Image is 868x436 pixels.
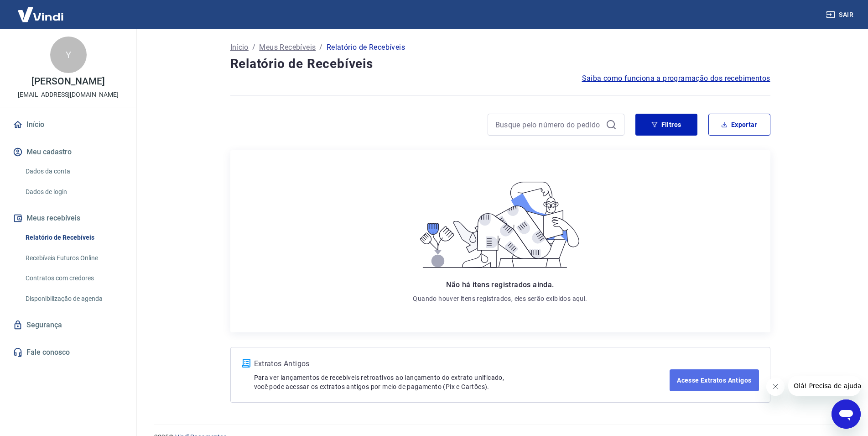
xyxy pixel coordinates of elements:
a: Saiba como funciona a programação dos recebimentos [582,73,770,84]
h4: Relatório de Recebíveis [230,55,770,73]
a: Dados da conta [22,162,125,181]
button: Sair [824,6,857,23]
p: [EMAIL_ADDRESS][DOMAIN_NAME] [18,90,119,100]
a: Início [11,115,125,135]
button: Meus recebíveis [11,208,125,228]
a: Segurança [11,315,125,335]
iframe: Mensagem da empresa [788,376,861,396]
span: Não há itens registrados ainda. [446,280,554,289]
a: Recebíveis Futuros Online [22,249,125,268]
input: Busque pelo número do pedido [495,118,602,131]
a: Meus Recebíveis [259,42,316,53]
div: Y [50,37,87,73]
img: ícone [242,359,250,368]
a: Disponibilização de agenda [22,289,125,308]
p: Extratos Antigos [254,358,670,369]
span: Olá! Precisa de ajuda? [5,6,77,14]
p: / [319,42,322,53]
a: Contratos com credores [22,269,125,288]
button: Filtros [635,114,697,136]
p: Quando houver itens registrados, eles serão exibidos aqui. [413,294,587,303]
iframe: Botão para abrir a janela de mensagens [832,399,861,429]
a: Relatório de Recebíveis [22,228,125,247]
a: Dados de login [22,183,125,201]
a: Fale conosco [11,342,125,362]
img: Vindi [11,0,70,28]
p: [PERSON_NAME] [31,77,104,86]
iframe: Fechar mensagem [766,378,785,396]
a: Início [230,42,249,53]
button: Exportar [708,114,770,136]
p: Para ver lançamentos de recebíveis retroativos ao lançamento do extrato unificado, você pode aces... [254,373,670,391]
a: Acesse Extratos Antigos [670,369,759,391]
p: Relatório de Recebíveis [327,42,405,53]
button: Meu cadastro [11,142,125,162]
p: / [252,42,255,53]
